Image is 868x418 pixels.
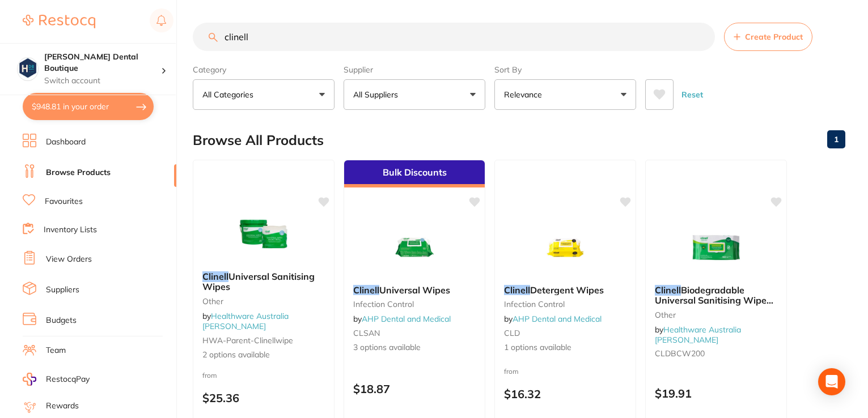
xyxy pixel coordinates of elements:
[504,367,519,376] span: from
[504,89,547,100] p: Relevance
[344,79,485,110] button: All Suppliers
[655,387,777,400] p: $19.91
[504,342,626,353] span: 1 options available
[655,284,777,317] span: Biodegradable Universal Sanitising Wipes - 140/Flatpack
[353,300,476,309] small: infection control
[44,224,97,236] a: Inventory Lists
[202,349,325,361] span: 2 options available
[46,315,77,326] a: Budgets
[678,79,706,110] button: Reset
[202,297,325,306] small: other
[23,15,95,28] img: Restocq Logo
[513,314,602,324] a: AHP Dental and Medical
[504,284,530,296] em: Clinell
[353,89,403,100] p: All Suppliers
[504,314,602,324] span: by
[23,373,90,386] a: RestocqPay
[44,75,161,87] p: Switch account
[193,79,335,110] button: All Categories
[202,311,289,331] a: Healthware Australia [PERSON_NAME]
[344,65,485,75] label: Supplier
[344,160,485,187] div: Bulk Discounts
[202,89,258,100] p: All Categories
[362,314,451,324] a: AHP Dental and Medical
[655,284,681,296] em: Clinell
[46,254,92,265] a: View Orders
[202,311,289,331] span: by
[379,284,450,296] span: Universal Wipes
[827,128,845,151] a: 1
[46,345,66,356] a: Team
[655,310,777,319] small: other
[818,368,845,395] div: Open Intercom Messenger
[46,374,90,385] span: RestocqPay
[202,271,228,282] em: Clinell
[378,219,451,276] img: Clinell Universal Wipes
[353,285,476,295] b: Clinell Universal Wipes
[655,285,777,306] b: Clinell Biodegradable Universal Sanitising Wipes - 140/Flatpack
[504,300,626,309] small: infection control
[193,23,715,51] input: Search Products
[494,65,636,75] label: Sort By
[45,196,83,207] a: Favourites
[724,23,812,51] button: Create Product
[202,271,325,292] b: Clinell Universal Sanitising Wipes
[353,314,451,324] span: by
[193,133,324,148] h2: Browse All Products
[353,342,476,353] span: 3 options available
[504,285,626,295] b: Clinell Detergent Wipes
[202,335,293,346] span: HWA-parent-clinellwipe
[679,219,753,276] img: Clinell Biodegradable Universal Sanitising Wipes - 140/Flatpack
[46,167,111,178] a: Browse Products
[46,400,79,412] a: Rewards
[23,373,36,386] img: RestocqPay
[193,65,335,75] label: Category
[655,348,705,359] span: CLDBCW200
[655,325,741,345] a: Healthware Australia [PERSON_NAME]
[46,137,86,148] a: Dashboard
[44,52,161,74] h4: Harris Dental Boutique
[504,328,520,338] span: CLD
[202,271,315,292] span: Universal Sanitising Wipes
[46,284,79,296] a: Suppliers
[227,206,300,262] img: Clinell Universal Sanitising Wipes
[528,219,602,276] img: Clinell Detergent Wipes
[353,382,476,395] p: $18.87
[202,371,217,379] span: from
[494,79,636,110] button: Relevance
[745,32,803,41] span: Create Product
[202,391,325,404] p: $25.36
[23,93,154,120] button: $948.81 in your order
[353,284,379,296] em: Clinell
[18,58,38,78] img: Harris Dental Boutique
[530,284,604,296] span: Detergent Wipes
[23,8,95,35] a: Restocq Logo
[353,328,380,338] span: CLSAN
[504,387,626,400] p: $16.32
[655,325,741,345] span: by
